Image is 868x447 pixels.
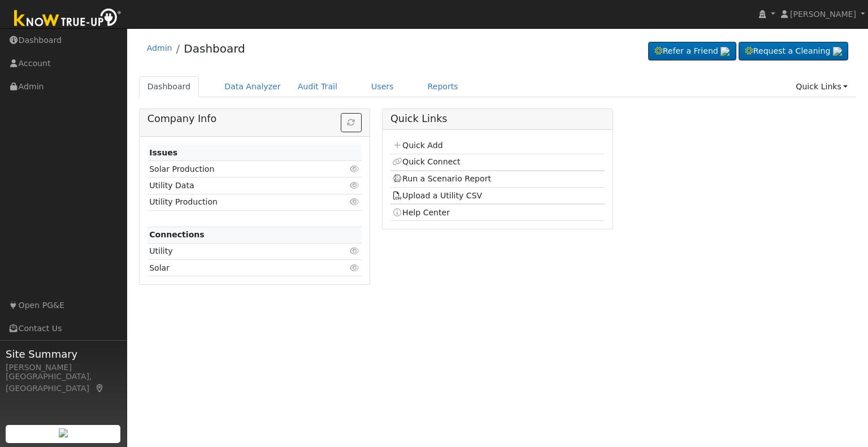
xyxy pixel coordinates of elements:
a: Dashboard [184,42,245,55]
div: [GEOGRAPHIC_DATA], [GEOGRAPHIC_DATA] [6,371,121,394]
strong: Issues [149,148,177,157]
a: Map [95,384,105,393]
img: Know True-Up [8,6,127,32]
a: Data Analyzer [216,76,289,97]
i: Click to view [350,247,360,255]
td: Solar Production [147,161,327,177]
i: Click to view [350,181,360,189]
i: Click to view [350,264,360,272]
a: Quick Links [787,76,856,97]
a: Help Center [392,208,450,217]
a: Users [363,76,402,97]
td: Utility Production [147,194,327,210]
i: Click to view [350,165,360,173]
a: Request a Cleaning [739,42,848,61]
a: Admin [147,44,172,53]
a: Audit Trail [289,76,346,97]
img: retrieve [833,47,842,56]
i: Click to view [350,198,360,206]
a: Upload a Utility CSV [392,191,482,200]
div: [PERSON_NAME] [6,362,121,374]
a: Quick Connect [392,157,460,166]
a: Reports [419,76,467,97]
img: retrieve [59,428,68,437]
td: Solar [147,260,327,276]
strong: Connections [149,230,205,239]
a: Refer a Friend [648,42,736,61]
h5: Company Info [147,113,362,125]
a: Dashboard [139,76,199,97]
span: Site Summary [6,346,121,362]
img: retrieve [721,47,730,56]
span: [PERSON_NAME] [790,10,856,19]
h5: Quick Links [390,113,605,125]
td: Utility [147,243,327,259]
td: Utility Data [147,177,327,194]
a: Run a Scenario Report [392,174,491,183]
a: Quick Add [392,141,442,150]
